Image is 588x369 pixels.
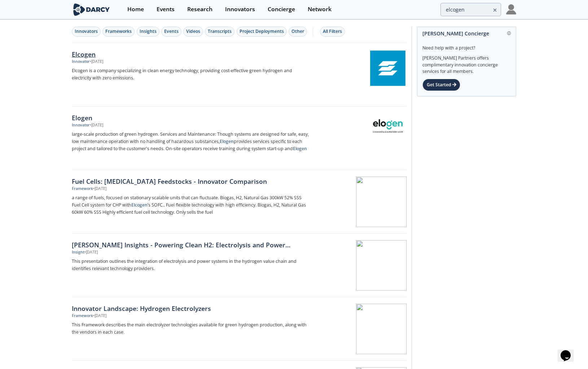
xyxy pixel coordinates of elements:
[164,28,179,35] div: Events
[293,146,307,152] strong: Elogen
[72,170,407,234] a: Fuel Cells: [MEDICAL_DATA] Feedstocks - Innovator Comparison Framework •[DATE] a range of fuels, ...
[93,186,106,192] div: • [DATE]
[93,313,106,319] div: • [DATE]
[183,27,203,36] button: Videos
[72,194,311,216] p: a range of fuels, focused on stationary scalable units that can fluctuate. Biogas, H2, Natural Ga...
[140,28,157,35] div: Insights
[72,107,407,170] a: Elogen Innovator •[DATE] large-scale production of green hydrogen. Services and Maintenance: Thou...
[72,113,311,122] div: Elogen
[205,27,234,36] button: Transcripts
[72,177,311,186] div: Fuel Cells: [MEDICAL_DATA] Feedstocks - Innovator Comparison
[72,321,311,336] p: This Framework describes the main electrolyzer technologies available for green hydrogen producti...
[72,59,90,65] div: Innovator
[72,297,407,361] a: Innovator Landscape: Hydrogen Electrolyzers Framework •[DATE] This Framework describes the main e...
[187,6,212,12] div: Research
[240,28,284,35] div: Project Deployments
[422,79,460,91] div: Get Started
[157,6,175,12] div: Events
[291,28,304,35] div: Other
[131,202,148,208] strong: Elcogen
[72,304,311,313] div: Innovator Landscape: Hydrogen Electrolyzers
[72,27,101,36] button: Innovators
[105,28,132,35] div: Frameworks
[72,186,93,192] div: Framework
[558,340,581,362] iframe: chat widget
[72,234,407,297] a: [PERSON_NAME] Insights - Powering Clean H2: Electrolysis and Power Systems Integration Insight •[...
[323,28,342,35] div: All Filters
[72,3,111,16] img: logo-wide.svg
[72,49,311,59] div: Elcogen
[161,27,181,36] button: Events
[90,59,103,65] div: • [DATE]
[75,28,98,35] div: Innovators
[370,51,405,86] img: Elcogen
[440,3,501,16] input: Advanced Search
[422,51,511,75] div: [PERSON_NAME] Partners offers complimentary innovation concierge services for all members.
[72,131,311,152] p: large-scale production of green hydrogen. Services and Maintenance: Though systems are designed f...
[289,27,307,36] button: Other
[208,28,232,35] div: Transcripts
[72,67,311,82] p: Elcogen is a company specializing in clean energy technology, providing cost-effective green hydr...
[320,27,345,36] button: All Filters
[237,27,287,36] button: Project Deployments
[507,31,511,35] img: information.svg
[72,240,311,249] div: [PERSON_NAME] Insights - Powering Clean H2: Electrolysis and Power Systems Integration
[308,6,332,12] div: Network
[72,249,84,255] div: Insight
[370,114,405,138] img: Elogen
[90,122,103,128] div: • [DATE]
[422,27,511,40] div: [PERSON_NAME] Concierge
[137,27,159,36] button: Insights
[422,40,511,51] div: Need help with a project?
[72,122,90,128] div: Innovator
[72,313,93,319] div: Framework
[186,28,200,35] div: Videos
[102,27,135,36] button: Frameworks
[127,6,144,12] div: Home
[72,258,311,272] p: This presentation outlines the integration of electrolysis and power systems in the hydrogen valu...
[72,43,407,107] a: Elcogen Innovator •[DATE] Elcogen is a company specializing in clean energy technology, providing...
[84,249,98,255] div: • [DATE]
[506,4,516,14] img: Profile
[268,6,295,12] div: Concierge
[220,138,234,144] strong: Elogen
[225,6,255,12] div: Innovators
